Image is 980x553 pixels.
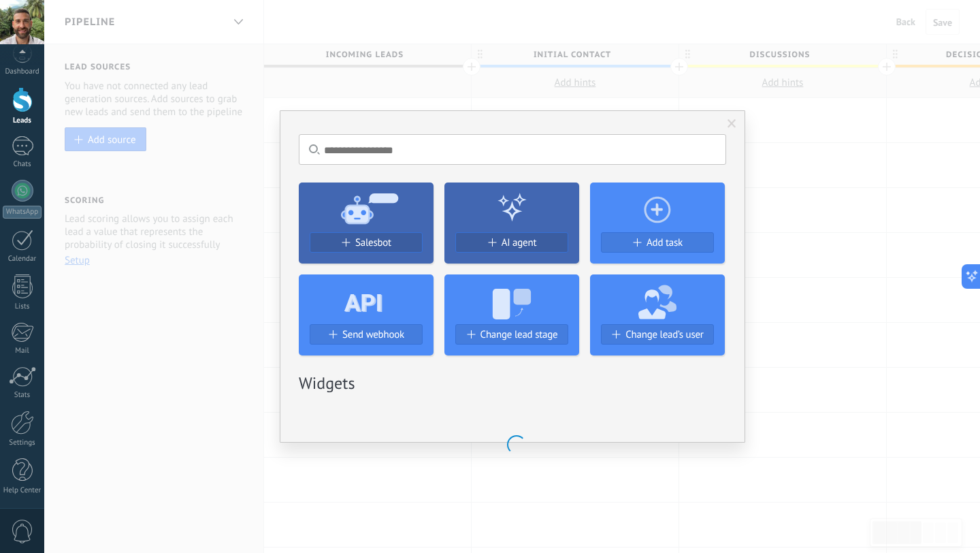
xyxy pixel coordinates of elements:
div: Stats [3,391,42,400]
span: Send webhook [342,329,404,341]
div: Chats [3,160,42,169]
div: Lists [3,302,42,311]
div: Settings [3,439,42,447]
span: Salesbot [355,237,391,249]
button: AI agent [455,232,568,253]
div: WhatsApp [3,206,42,219]
button: Change lead stage [455,324,568,345]
div: Leads [3,116,42,125]
span: Change lead’s user [625,329,703,341]
button: Add task [601,232,714,253]
h2: Widgets [299,373,726,394]
button: Send webhook [310,324,423,345]
div: Dashboard [3,67,42,76]
span: AI agent [502,237,537,249]
div: Help Center [3,486,42,495]
span: Change lead stage [480,329,558,341]
span: Add task [647,237,683,249]
div: Calendar [3,255,42,264]
button: Salesbot [310,232,423,253]
button: Change lead’s user [601,324,714,345]
div: Mail [3,347,42,355]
